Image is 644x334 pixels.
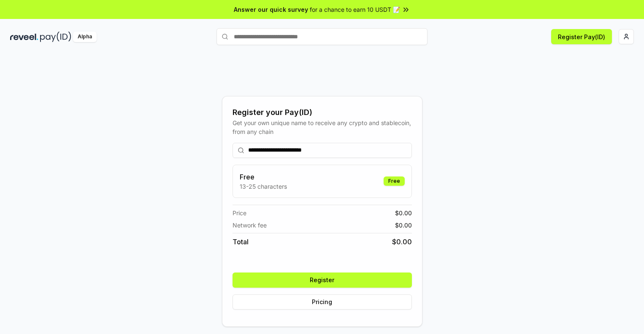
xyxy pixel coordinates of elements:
[233,208,246,217] span: Price
[233,237,249,247] span: Total
[233,118,412,136] div: Get your own unique name to receive any crypto and stablecoin, from any chain
[233,273,412,288] button: Register
[310,5,400,14] span: for a chance to earn 10 USDT 📝
[233,294,412,310] button: Pricing
[10,32,38,42] img: reveel_dark
[240,182,287,191] p: 13-25 characters
[392,237,412,247] span: $ 0.00
[234,5,308,14] span: Answer our quick survey
[395,208,412,217] span: $ 0.00
[233,107,412,118] div: Register your Pay(ID)
[384,176,405,186] div: Free
[73,32,97,42] div: Alpha
[240,172,287,182] h3: Free
[40,32,71,42] img: pay_id
[551,29,612,44] button: Register Pay(ID)
[233,221,267,230] span: Network fee
[395,221,412,230] span: $ 0.00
